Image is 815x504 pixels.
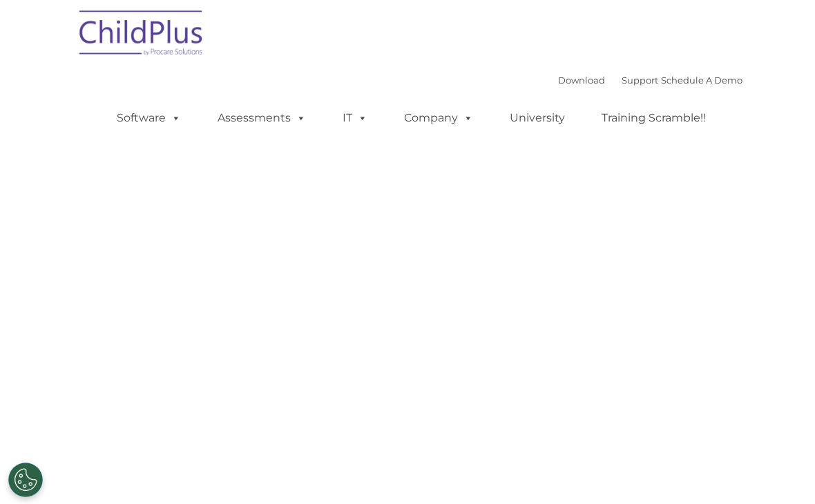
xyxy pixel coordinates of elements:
a: Schedule A Demo [661,75,742,86]
a: Download [558,75,605,86]
a: IT [329,104,381,132]
a: Company [390,104,487,132]
a: Assessments [204,104,320,132]
img: ChildPlus by Procare Solutions [73,1,211,70]
a: Training Scramble!! [588,104,720,132]
a: University [496,104,579,132]
button: Cookies Settings [8,463,43,497]
a: Software [103,104,195,132]
a: Support [622,75,658,86]
font: | [558,75,742,86]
